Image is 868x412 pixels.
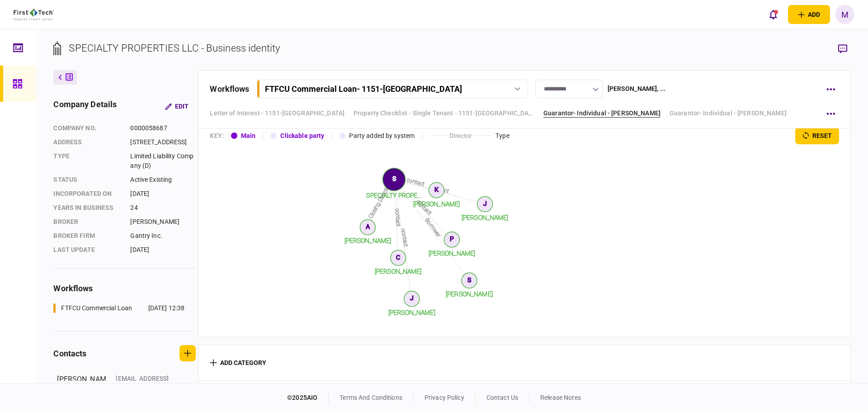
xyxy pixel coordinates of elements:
button: open notifications list [764,5,783,24]
text: K [434,186,439,193]
div: status [53,175,121,185]
tspan: [PERSON_NAME] [388,309,435,316]
div: Broker [53,217,121,227]
button: Edit [158,98,196,114]
button: M [835,5,854,24]
a: Letter of Interest - 1151-[GEOGRAPHIC_DATA] [210,109,344,118]
div: FTFCU Commercial Loan [61,303,132,313]
tspan: [PERSON_NAME] [462,214,509,221]
a: contact us [486,394,518,401]
div: SPECIALTY PROPERTIES LLC - Business identity [69,41,280,56]
button: add category [210,359,266,366]
div: last update [53,245,121,255]
div: Main [241,131,256,141]
text: S [467,276,471,284]
text: J [483,200,487,207]
text: contact [394,208,401,227]
div: Type [495,131,509,141]
div: incorporated on [53,189,121,199]
div: workflows [210,83,249,95]
text: J [410,294,414,302]
div: Gantry Inc. [130,231,196,241]
div: © 2025 AIO [287,393,329,403]
div: Clickable party [280,131,324,141]
div: Limited Liability Company (D) [130,152,196,170]
a: Guarantor- Individual - [PERSON_NAME] [670,109,787,118]
div: [PERSON_NAME] [57,374,107,412]
div: Active Existing [130,175,196,185]
button: FTFCU Commercial Loan- 1151-[GEOGRAPHIC_DATA] [257,80,528,98]
div: 24 [130,203,196,213]
text: contact [406,176,425,187]
img: client company logo [14,9,54,20]
div: Party added by system [349,131,415,141]
text: Closing Director [368,183,392,220]
div: [PERSON_NAME] , ... [608,84,665,94]
text: A [366,223,370,230]
a: terms and conditions [340,394,402,401]
tspan: [PERSON_NAME] [344,237,392,244]
div: [STREET_ADDRESS] [130,137,196,147]
text: S [392,175,396,182]
text: P [450,235,454,242]
div: KEY : [210,131,224,141]
div: FTFCU Commercial Loan - 1151-[GEOGRAPHIC_DATA] [265,84,462,94]
div: [DATE] [130,245,196,255]
div: company no. [53,123,121,133]
div: company details [53,98,117,114]
div: [PERSON_NAME] [130,217,196,227]
text: Borrower [424,217,443,239]
tspan: [PERSON_NAME] [429,250,476,257]
div: address [53,137,121,147]
tspan: [PERSON_NAME] [413,200,460,208]
text: contact [401,228,410,247]
div: workflows [53,282,196,294]
a: Property Checklist - Single Tenant - 1151-[GEOGRAPHIC_DATA], [GEOGRAPHIC_DATA], [GEOGRAPHIC_DATA] [354,109,534,118]
div: broker firm [53,231,121,241]
button: reset [795,127,839,144]
div: [DATE] 12:38 [148,303,185,313]
tspan: SPECIALTY PROPE... [367,192,422,199]
tspan: [PERSON_NAME] [375,268,422,275]
a: release notes [540,394,581,401]
div: 0000058687 [130,123,196,133]
div: Type [53,152,121,170]
a: FTFCU Commercial Loan[DATE] 12:38 [53,303,184,313]
tspan: [PERSON_NAME] [446,290,493,298]
button: open adding identity options [788,5,830,24]
text: C [396,254,401,261]
div: years in business [53,203,121,213]
div: contacts [53,347,86,360]
a: Guarantor- Individual - [PERSON_NAME] [543,109,660,118]
div: [EMAIL_ADDRESS][DOMAIN_NAME] [116,374,175,393]
div: [DATE] [130,189,196,199]
a: privacy policy [425,394,464,401]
